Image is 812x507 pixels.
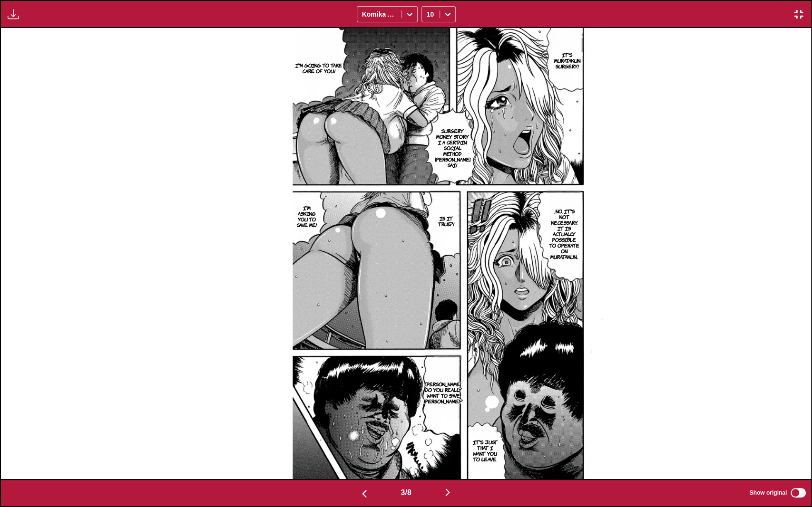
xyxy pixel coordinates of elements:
span: Show original [749,489,787,496]
p: [PERSON_NAME], do you really want to save [PERSON_NAME]? [422,379,465,406]
img: Download translated images [8,9,19,20]
p: It's just that I want you to leave. [469,437,501,464]
p: I'm going to take care of you! [293,60,344,76]
p: Surgery money story I a certain social method [PERSON_NAME] sai! [432,126,473,170]
img: Manga Panel [293,28,611,479]
input: Show original [791,488,806,497]
p: Is it true?! [430,213,462,229]
p: I'm asking you to save me! [293,203,320,230]
img: Next page [442,487,453,498]
p: It's muratakun surgery! [548,50,586,71]
p: ...No, it's not necessary. It is actually possible to operate on muratakun... [547,206,582,261]
img: Previous page [359,488,370,499]
span: 3 / 8 [401,488,411,497]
